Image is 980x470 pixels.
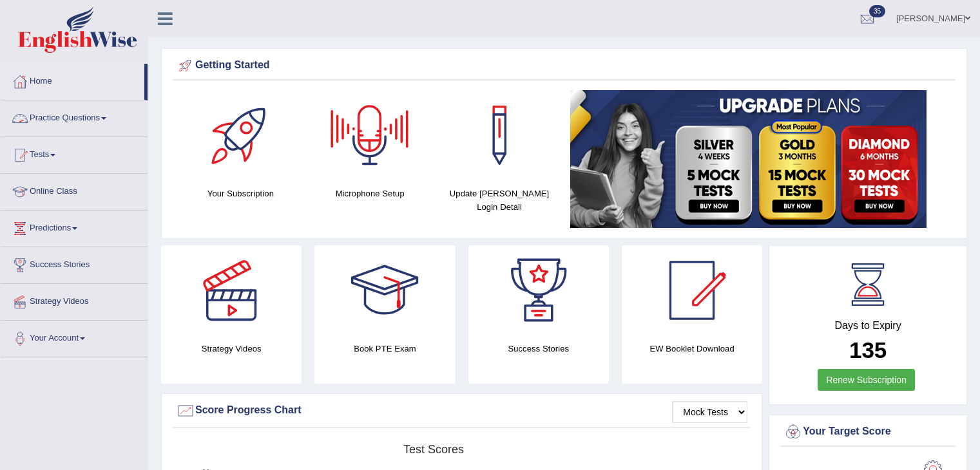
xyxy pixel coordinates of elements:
a: Renew Subscription [818,369,915,391]
a: Your Account [1,321,148,353]
a: Tests [1,137,148,169]
a: Success Stories [1,247,148,279]
div: Score Progress Chart [176,401,747,420]
a: Home [1,64,144,96]
b: 135 [849,337,887,362]
div: Your Target Score [783,422,952,442]
a: Predictions [1,211,148,243]
h4: Your Subscription [182,187,299,200]
a: Online Class [1,174,148,206]
a: Practice Questions [1,100,148,133]
h4: Microphone Setup [312,187,428,200]
h4: EW Booklet Download [622,342,762,355]
a: Strategy Videos [1,284,148,316]
img: small5.jpg [570,90,927,228]
span: 35 [869,5,885,17]
h4: Days to Expiry [783,320,952,332]
h4: Book PTE Exam [314,342,455,355]
h4: Strategy Videos [161,342,302,355]
h4: Update [PERSON_NAME] Login Detail [441,187,558,214]
tspan: Test scores [403,443,464,456]
h4: Success Stories [468,342,609,355]
div: Getting Started [176,56,952,75]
